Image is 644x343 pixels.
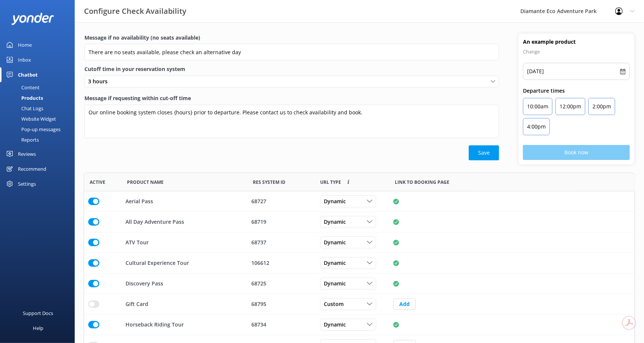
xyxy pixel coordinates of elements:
div: Pop-up messages [4,124,61,135]
textarea: Our online booking system closes {hours} prior to departure. Please contact us to check availabil... [84,105,499,138]
span: Dynamic [324,259,350,267]
p: All Day Adventure Pass [126,218,184,226]
div: row [84,315,635,335]
div: Products [4,93,43,103]
a: Pop-up messages [4,124,75,135]
span: Link to booking page [320,179,341,186]
span: Dynamic [324,218,350,226]
p: Change [523,47,630,56]
h3: Configure Check Availability [84,5,186,17]
img: yonder-white-logo.png [11,13,54,25]
div: row [84,212,635,232]
input: Enter a message [84,44,499,61]
span: Custom [324,300,348,308]
div: Recommend [18,161,46,176]
label: Message if no availability (no seats available) [84,34,499,42]
div: 68727 [251,197,310,206]
button: Save [469,145,499,160]
div: Website Widget [4,114,56,124]
p: ATV Tour [126,238,149,247]
p: 4:00pm [527,122,546,131]
p: 10:00am [527,102,548,111]
p: Departure times [523,87,630,95]
div: Reviews [18,146,36,161]
label: Message if requesting within cut-off time [84,94,499,102]
div: Inbox [18,52,31,67]
p: Discovery Pass [126,279,163,288]
div: Help [33,321,43,336]
span: Dynamic [324,238,350,247]
p: [DATE] [527,67,544,76]
div: 68725 [251,279,310,288]
span: 3 hours [88,77,112,86]
div: row [84,253,635,274]
div: row [84,191,635,212]
div: Home [18,37,32,52]
label: Cutoff time in your reservation system [84,65,499,73]
p: Gift Card [126,300,148,308]
a: Content [4,82,75,93]
p: Cultural Experience Tour [126,259,189,267]
div: Reports [4,135,39,145]
div: row [84,232,635,253]
div: 68737 [251,238,310,247]
div: Settings [18,176,36,191]
a: Reports [4,135,75,145]
div: Chatbot [18,67,38,82]
div: 68719 [251,218,310,226]
div: Support Docs [23,306,53,321]
div: row [84,274,635,294]
div: 68795 [251,300,310,308]
p: Horseback Riding Tour [126,321,184,329]
div: row [84,294,635,315]
a: Products [4,93,75,103]
h4: An example product [523,38,630,46]
p: 12:00pm [560,102,581,111]
span: Dynamic [324,197,350,206]
div: 106612 [251,259,310,267]
div: Content [4,82,40,93]
span: Res System ID [253,179,285,186]
div: 68734 [251,321,310,329]
p: 2:00pm [592,102,611,111]
span: Dynamic [324,279,350,288]
span: Link to booking page [395,179,449,186]
span: Product Name [127,179,164,186]
p: Aerial Pass [126,197,153,206]
span: Active [90,179,105,186]
div: Chat Logs [4,103,43,114]
button: Add [393,299,416,310]
a: Chat Logs [4,103,75,114]
a: Website Widget [4,114,75,124]
span: Dynamic [324,321,350,329]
